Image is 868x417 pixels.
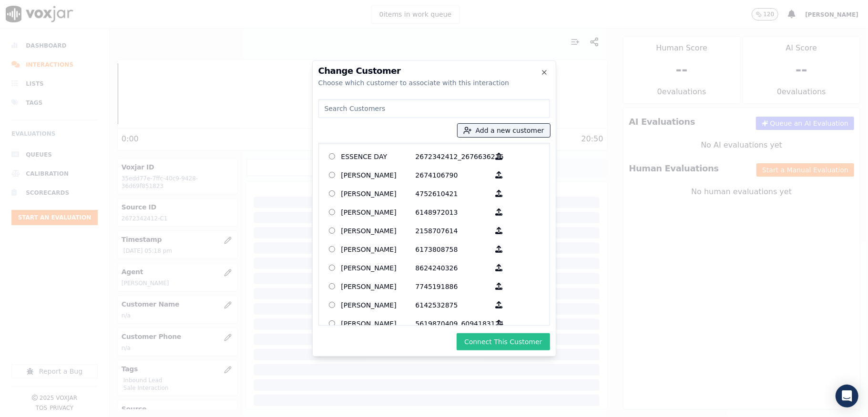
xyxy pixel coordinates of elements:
[341,186,416,201] p: [PERSON_NAME]
[318,67,550,75] h2: Change Customer
[416,149,490,164] p: 2672342412_2676636216
[329,153,335,159] input: ESSENCE DAY 2672342412_2676636216
[329,190,335,197] input: [PERSON_NAME] 4752610421
[329,320,335,327] input: [PERSON_NAME] 5619870409_6094183124
[329,302,335,308] input: [PERSON_NAME] 6142532875
[416,279,490,294] p: 7745191886
[490,149,509,164] button: ESSENCE DAY 2672342412_2676636216
[318,78,550,88] div: Choose which customer to associate with this interaction
[490,223,509,238] button: [PERSON_NAME] 2158707614
[318,99,550,118] input: Search Customers
[458,124,550,137] button: Add a new customer
[341,205,416,219] p: [PERSON_NAME]
[416,205,490,219] p: 6148972013
[341,223,416,238] p: [PERSON_NAME]
[341,168,416,182] p: [PERSON_NAME]
[341,298,416,312] p: [PERSON_NAME]
[416,242,490,257] p: 6173808758
[490,298,509,312] button: [PERSON_NAME] 6142532875
[457,333,550,350] button: Connect This Customer
[416,223,490,238] p: 2158707614
[341,260,416,275] p: [PERSON_NAME]
[329,228,335,234] input: [PERSON_NAME] 2158707614
[329,246,335,252] input: [PERSON_NAME] 6173808758
[490,168,509,182] button: [PERSON_NAME] 2674106790
[490,186,509,201] button: [PERSON_NAME] 4752610421
[329,283,335,289] input: [PERSON_NAME] 7745191886
[490,316,509,331] button: [PERSON_NAME] 5619870409_6094183124
[836,385,858,407] div: Open Intercom Messenger
[341,149,416,164] p: ESSENCE DAY
[490,279,509,294] button: [PERSON_NAME] 7745191886
[416,186,490,201] p: 4752610421
[490,260,509,275] button: [PERSON_NAME] 8624240326
[341,316,416,331] p: [PERSON_NAME]
[341,279,416,294] p: [PERSON_NAME]
[329,209,335,215] input: [PERSON_NAME] 6148972013
[416,168,490,182] p: 2674106790
[490,205,509,219] button: [PERSON_NAME] 6148972013
[329,265,335,271] input: [PERSON_NAME] 8624240326
[490,242,509,257] button: [PERSON_NAME] 6173808758
[416,260,490,275] p: 8624240326
[329,172,335,178] input: [PERSON_NAME] 2674106790
[416,316,490,331] p: 5619870409_6094183124
[416,298,490,312] p: 6142532875
[341,242,416,257] p: [PERSON_NAME]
